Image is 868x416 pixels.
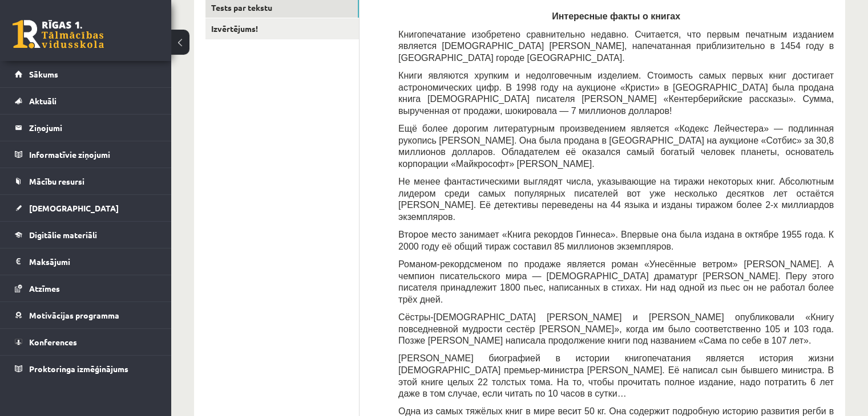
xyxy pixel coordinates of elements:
span: Atzīmes [29,283,60,293]
span: [PERSON_NAME] биографией в истории книгопечатания является история жизни [DEMOGRAPHIC_DATA] премь... [398,353,834,398]
legend: Ziņojumi [29,115,157,141]
span: [DEMOGRAPHIC_DATA] [29,203,119,213]
a: Informatīvie ziņojumi [15,141,157,168]
a: Digitālie materiāli [15,222,157,248]
span: Ещё более дорогим литературным произведением является «Кодекс Лейчестера» — подлинная рукопись [P... [398,124,834,169]
span: Интересные факты о книгах [552,11,680,21]
span: Motivācijas programma [29,310,119,320]
span: Aktuāli [29,96,56,106]
span: Не менее фантастическими выглядят числа, указывающие на тиражи некоторых книг. Абсолютным лидером... [398,177,834,222]
a: Sākums [15,61,157,87]
a: Konferences [15,329,157,355]
a: Mācību resursi [15,168,157,194]
span: Konferences [29,337,77,347]
a: Aktuāli [15,88,157,114]
span: Книги являются хрупким и недолговечным изделием. Стоимость самых первых книг достигает астрономич... [398,71,834,116]
span: Sākums [29,69,58,79]
legend: Maksājumi [29,248,157,275]
span: Романом-рекордсменом по продаже является роман «Унесённые ветром» [PERSON_NAME]. А чемпион писате... [398,259,834,304]
span: Второе место занимает «Книга рекордов Гиннеса». Впервые она была издана в октябре 1955 года. К 20... [398,230,834,251]
a: Ziņojumi [15,115,157,141]
a: Motivācijas programma [15,302,157,328]
span: Digitālie materiāli [29,230,97,240]
span: Книгопечатание изобретено сравнительно недавно. Считается, что первым печатным изданием является ... [398,30,834,63]
a: Atzīmes [15,275,157,301]
a: Izvērtējums! [205,18,359,39]
span: Mācību resursi [29,176,84,186]
legend: Informatīvie ziņojumi [29,141,157,168]
a: Maksājumi [15,248,157,275]
span: Proktoringa izmēģinājums [29,364,128,374]
span: Сёстры-[DEMOGRAPHIC_DATA] [PERSON_NAME] и [PERSON_NAME] опубликовали «Книгу повседневной мудрости... [398,312,834,345]
a: Rīgas 1. Tālmācības vidusskola [13,20,104,48]
a: Proktoringa izmēģinājums [15,356,157,382]
a: [DEMOGRAPHIC_DATA] [15,195,157,221]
